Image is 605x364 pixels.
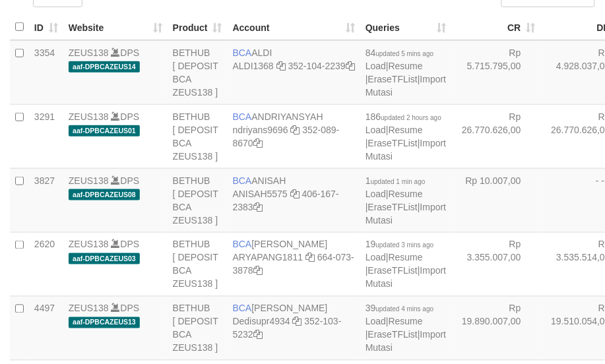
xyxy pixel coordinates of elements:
[360,15,451,40] th: Queries: activate to sort column ascending
[366,111,446,162] span: | | |
[233,125,288,135] a: ndriyans9696
[366,189,386,199] a: Load
[69,253,140,264] span: aaf-DPBCAZEUS03
[366,125,386,135] a: Load
[366,330,446,353] a: Import Mutasi
[346,61,355,71] a: Copy 3521042239 to clipboard
[452,104,541,168] td: Rp 26.770.626,00
[233,253,303,263] a: ARYAPANG1811
[253,202,263,212] a: Copy 4061672383 to clipboard
[366,202,446,226] a: Import Mutasi
[69,317,140,328] span: aaf-DPBCAZEUS13
[228,296,360,360] td: [PERSON_NAME] 352-103-5232
[376,242,434,249] span: updated 3 mins ago
[233,317,290,327] a: Dedisupr4934
[228,15,360,40] th: Account: activate to sort column ascending
[69,111,109,122] a: ZEUS138
[69,47,109,58] a: ZEUS138
[368,330,418,340] a: EraseTFList
[290,189,300,199] a: Copy ANISAH5575 to clipboard
[228,104,360,168] td: ANDRIYANSYAH 352-089-8670
[368,138,418,148] a: EraseTFList
[253,266,263,276] a: Copy 6640733878 to clipboard
[366,61,386,71] a: Load
[366,175,446,226] span: | | |
[276,61,286,71] a: Copy ALDI1368 to clipboard
[69,189,140,200] span: aaf-DPBCAZEUS08
[63,15,168,40] th: Website: activate to sort column ascending
[452,296,541,360] td: Rp 19.890.007,00
[389,125,423,135] a: Resume
[233,189,288,199] a: ANISAH5575
[63,40,168,105] td: DPS
[366,239,433,250] span: 19
[389,317,423,327] a: Resume
[69,125,140,136] span: aaf-DPBCAZEUS01
[366,138,446,162] a: Import Mutasi
[366,303,433,314] span: 39
[291,125,300,135] a: Copy ndriyans9696 to clipboard
[63,296,168,360] td: DPS
[366,175,426,186] span: 1
[368,74,418,84] a: EraseTFList
[69,239,109,250] a: ZEUS138
[228,168,360,232] td: ANISAH 406-167-2383
[376,306,434,313] span: updated 4 mins ago
[233,303,252,314] span: BCA
[366,266,446,289] a: Import Mutasi
[29,296,63,360] td: 4497
[381,114,442,121] span: updated 2 hours ago
[452,232,541,296] td: Rp 3.355.007,00
[29,40,63,105] td: 3354
[389,61,423,71] a: Resume
[376,50,434,57] span: updated 5 mins ago
[168,296,228,360] td: BETHUB [ DEPOSIT BCA ZEUS138 ]
[233,239,252,250] span: BCA
[366,239,446,289] span: | | |
[29,168,63,232] td: 3827
[368,266,418,276] a: EraseTFList
[366,303,446,353] span: | | |
[366,253,386,263] a: Load
[452,40,541,105] td: Rp 5.715.795,00
[389,253,423,263] a: Resume
[69,61,140,73] span: aaf-DPBCAZEUS14
[168,104,228,168] td: BETHUB [ DEPOSIT BCA ZEUS138 ]
[371,178,426,185] span: updated 1 min ago
[366,317,386,327] a: Load
[305,253,315,263] a: Copy ARYAPANG1811 to clipboard
[168,40,228,105] td: BETHUB [ DEPOSIT BCA ZEUS138 ]
[228,232,360,296] td: [PERSON_NAME] 664-073-3878
[293,317,302,327] a: Copy Dedisupr4934 to clipboard
[233,61,274,71] a: ALDI1368
[366,111,441,122] span: 186
[63,104,168,168] td: DPS
[29,104,63,168] td: 3291
[233,175,252,186] span: BCA
[452,168,541,232] td: Rp 10.007,00
[63,168,168,232] td: DPS
[29,232,63,296] td: 2620
[233,111,252,122] span: BCA
[69,303,109,314] a: ZEUS138
[168,15,228,40] th: Product: activate to sort column ascending
[228,40,360,105] td: ALDI 352-104-2239
[63,232,168,296] td: DPS
[233,47,252,58] span: BCA
[366,47,446,98] span: | | |
[366,74,446,98] a: Import Mutasi
[253,138,263,148] a: Copy 3520898670 to clipboard
[366,47,433,58] span: 84
[389,189,423,199] a: Resume
[29,15,63,40] th: ID: activate to sort column ascending
[368,202,418,212] a: EraseTFList
[168,168,228,232] td: BETHUB [ DEPOSIT BCA ZEUS138 ]
[168,232,228,296] td: BETHUB [ DEPOSIT BCA ZEUS138 ]
[69,175,109,186] a: ZEUS138
[253,330,263,340] a: Copy 3521035232 to clipboard
[452,15,541,40] th: CR: activate to sort column ascending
